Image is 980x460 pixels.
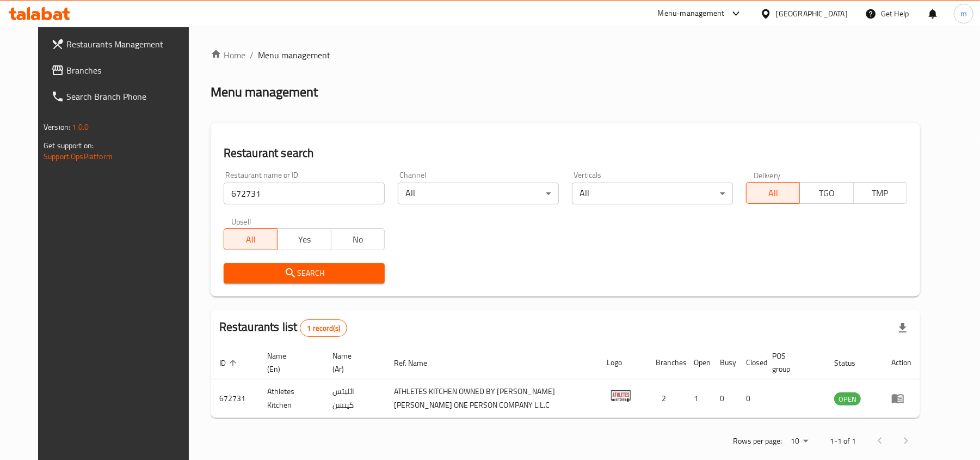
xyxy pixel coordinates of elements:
[738,346,764,379] th: Closed
[830,434,856,448] p: 1-1 of 1
[211,49,920,62] nav: breadcrumb
[267,349,311,376] span: Name (En)
[300,319,347,337] div: Total records count
[754,171,781,179] label: Delivery
[799,182,853,204] button: TGO
[211,49,245,62] a: Home
[224,228,278,250] button: All
[331,228,385,250] button: No
[751,185,796,201] span: All
[853,182,907,204] button: TMP
[891,392,911,405] div: Menu
[336,232,380,247] span: No
[44,120,70,134] span: Version:
[224,263,385,283] button: Search
[42,57,202,83] a: Branches
[219,356,240,370] span: ID
[648,346,686,379] th: Branches
[72,120,89,134] span: 1.0.0
[66,64,193,77] span: Branches
[332,349,372,376] span: Name (Ar)
[686,346,712,379] th: Open
[712,379,738,418] td: 0
[834,393,861,405] span: OPEN
[42,31,202,57] a: Restaurants Management
[572,183,733,204] div: All
[277,228,331,250] button: Yes
[42,83,202,110] a: Search Branch Phone
[224,183,385,204] input: Search for restaurant name or ID..
[211,379,258,418] td: 672731
[883,346,920,379] th: Action
[890,315,916,341] div: Export file
[258,379,324,418] td: Athletes Kitchen
[224,145,907,161] h2: Restaurant search
[211,346,920,418] table: enhanced table
[746,182,800,204] button: All
[786,433,812,450] div: Rows per page:
[648,379,686,418] td: 2
[250,49,254,62] li: /
[66,90,193,103] span: Search Branch Phone
[231,217,251,225] label: Upsell
[776,8,848,20] div: [GEOGRAPHIC_DATA]
[66,38,193,51] span: Restaurants Management
[607,383,634,410] img: Athletes Kitchen
[658,7,725,20] div: Menu-management
[834,356,870,370] span: Status
[211,83,318,101] h2: Menu management
[858,185,903,201] span: TMP
[229,232,273,247] span: All
[258,49,330,62] span: Menu management
[394,356,441,370] span: Ref. Name
[44,149,113,164] a: Support.OpsPlatform
[960,8,967,20] span: m
[300,323,347,334] span: 1 record(s)
[385,379,599,418] td: ATHLETES KITCHEN OWNED BY [PERSON_NAME] [PERSON_NAME] ONE PERSON COMPANY L.L.C
[44,138,94,153] span: Get support on:
[398,183,559,204] div: All
[804,185,849,201] span: TGO
[599,346,648,379] th: Logo
[219,319,347,337] h2: Restaurants list
[738,379,764,418] td: 0
[712,346,738,379] th: Busy
[232,267,376,280] span: Search
[773,349,812,376] span: POS group
[282,232,326,247] span: Yes
[686,379,712,418] td: 1
[733,434,782,448] p: Rows per page:
[834,392,861,405] div: OPEN
[324,379,385,418] td: اثليتس كيتشن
